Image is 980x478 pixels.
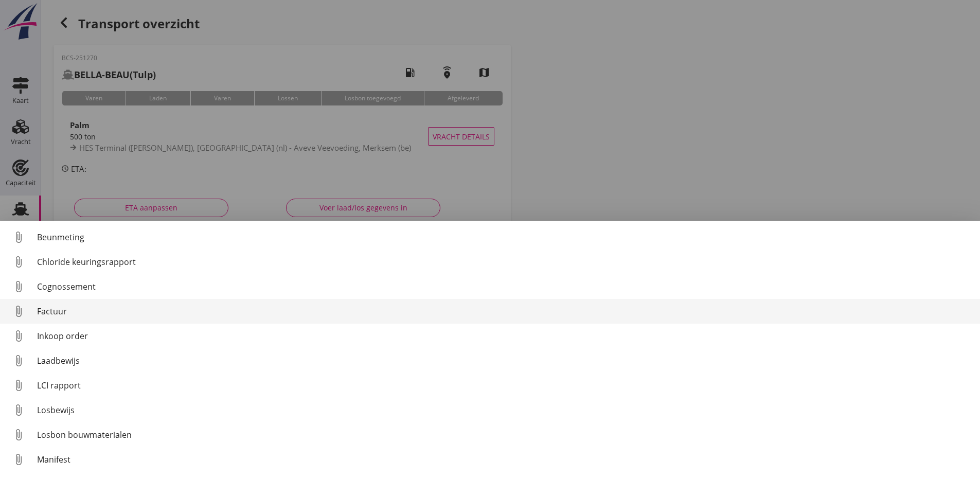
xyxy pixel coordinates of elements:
div: Manifest [37,453,972,466]
i: attach_file [10,254,27,270]
div: Losbewijs [37,404,972,416]
div: Chloride keuringsrapport [37,256,972,268]
div: LCI rapport [37,379,972,392]
div: Losbon bouwmaterialen [37,429,972,441]
div: Factuur [37,305,972,317]
div: Cognossement [37,280,972,293]
div: Beunmeting [37,231,972,243]
i: attach_file [10,352,27,369]
i: attach_file [10,278,27,295]
i: attach_file [10,328,27,344]
i: attach_file [10,451,27,468]
div: Laadbewijs [37,355,972,367]
i: attach_file [10,427,27,443]
i: attach_file [10,303,27,320]
div: Inkoop order [37,330,972,342]
i: attach_file [10,377,27,394]
i: attach_file [10,229,27,245]
i: attach_file [10,402,27,418]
